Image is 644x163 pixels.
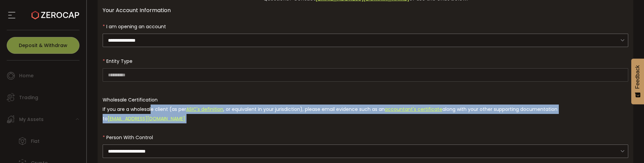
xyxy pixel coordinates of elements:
a: ASIC's definition [186,106,223,113]
a: accountant's certificate [385,106,442,113]
div: Wholesale Certification If you are a wholesale client (as per , or equivalent in your jurisdictio... [103,95,629,123]
span: Fiat [31,136,40,146]
button: Feedback - Show survey [631,58,644,104]
div: Your Account Information [103,6,629,14]
span: Trading [19,93,38,103]
span: Home [19,71,34,81]
button: Deposit & Withdraw [7,37,79,54]
a: [EMAIL_ADDRESS][DOMAIN_NAME] [108,115,185,122]
span: Deposit & Withdraw [19,43,67,48]
span: My Assets [19,115,44,124]
span: Feedback [635,65,641,89]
